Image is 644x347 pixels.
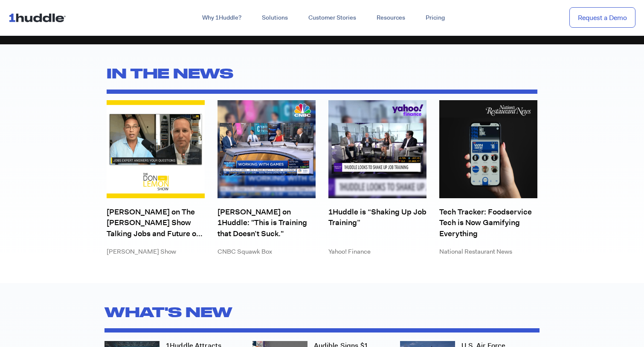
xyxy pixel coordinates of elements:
a: [PERSON_NAME] on 1Huddle: "This is Training that Doesn’t Suck." [218,207,316,239]
a: [PERSON_NAME] on The [PERSON_NAME] Show Talking Jobs and Future of Skills [107,207,205,239]
p: [PERSON_NAME] Show [107,247,205,256]
p: Yahoo! Finance [328,247,426,256]
a: Resources [366,10,415,26]
img: Squawk-Box-news [218,100,316,198]
img: Yahoo-news [328,100,426,198]
p: CNBC Squawk Box [218,247,316,256]
h2: What's new [104,300,540,324]
a: Tech Tracker: Foodservice Tech is Now Gamifying Everything [439,207,537,239]
img: Sam Caucci, 1Huddle CEO on The Don Lemon Show Talking Jobs [107,100,205,198]
h2: IN THE NEWS [107,61,537,85]
a: Request a Demo [569,7,635,28]
a: Solutions [252,10,298,26]
img: ... [9,9,70,26]
a: 1Huddle is “Shaking Up Job Training” [328,207,426,239]
a: Why 1Huddle? [192,10,252,26]
a: Pricing [415,10,455,26]
p: National Restaurant News [439,247,537,256]
a: Customer Stories [298,10,366,26]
